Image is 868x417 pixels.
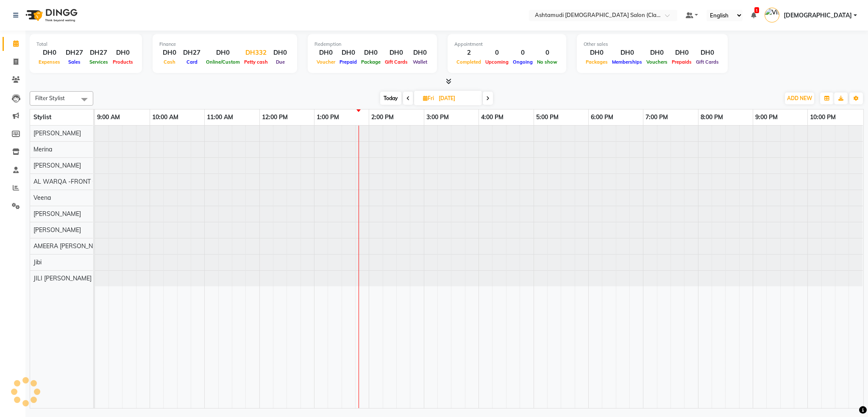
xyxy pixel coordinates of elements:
[534,111,561,123] a: 5:00 PM
[454,41,559,48] div: Appointment
[204,59,242,65] span: Online/Custom
[535,59,559,65] span: No show
[535,48,559,58] div: 0
[36,48,62,58] div: DH0
[204,48,242,58] div: DH0
[337,59,359,65] span: Prepaid
[33,178,113,185] span: AL WARQA -FRONT OFFICE
[383,59,410,65] span: Gift Cards
[785,92,814,104] button: ADD NEW
[410,48,430,58] div: DH0
[180,48,204,58] div: DH27
[359,59,383,65] span: Package
[411,59,429,65] span: Wallet
[33,210,81,218] span: [PERSON_NAME]
[150,111,181,123] a: 10:00 AM
[584,41,721,48] div: Other sales
[383,48,410,58] div: DH0
[33,113,51,121] span: Stylist
[436,92,479,105] input: 2025-08-22
[454,59,483,65] span: Completed
[274,59,287,65] span: Due
[22,3,80,27] img: logo
[589,111,615,123] a: 6:00 PM
[161,59,178,65] span: Cash
[314,111,341,123] a: 1:00 PM
[479,111,506,123] a: 4:00 PM
[205,111,235,123] a: 11:00 AM
[86,48,111,58] div: DH27
[270,48,290,58] div: DH0
[765,8,779,22] img: Vishnu
[643,111,670,123] a: 7:00 PM
[483,59,511,65] span: Upcoming
[62,48,86,58] div: DH27
[369,111,396,123] a: 2:00 PM
[424,111,451,123] a: 3:00 PM
[787,95,812,101] span: ADD NEW
[483,48,511,58] div: 0
[33,162,81,169] span: [PERSON_NAME]
[808,111,838,123] a: 10:00 PM
[754,7,759,13] span: 1
[359,48,383,58] div: DH0
[111,59,135,65] span: Products
[421,95,436,101] span: Fri
[584,48,610,58] div: DH0
[242,48,270,58] div: DH332
[610,48,644,58] div: DH0
[751,11,756,19] a: 1
[670,48,694,58] div: DH0
[36,59,62,65] span: Expenses
[454,48,483,58] div: 2
[314,59,337,65] span: Voucher
[314,48,337,58] div: DH0
[260,111,290,123] a: 12:00 PM
[33,274,92,282] span: JILI [PERSON_NAME]
[33,194,51,202] span: Veena
[753,111,780,123] a: 9:00 PM
[670,59,694,65] span: Prepaids
[644,48,670,58] div: DH0
[33,226,81,234] span: [PERSON_NAME]
[694,48,721,58] div: DH0
[584,59,610,65] span: Packages
[66,59,83,65] span: Sales
[337,48,359,58] div: DH0
[36,41,135,48] div: Total
[511,59,535,65] span: Ongoing
[111,48,135,58] div: DH0
[698,111,725,123] a: 8:00 PM
[159,48,180,58] div: DH0
[159,41,290,48] div: Finance
[87,59,110,65] span: Services
[380,92,401,105] span: Today
[33,242,107,250] span: AMEERA [PERSON_NAME]
[610,59,644,65] span: Memberships
[242,59,270,65] span: Petty cash
[35,95,65,101] span: Filter Stylist
[644,59,670,65] span: Vouchers
[95,111,122,123] a: 9:00 AM
[184,59,200,65] span: Card
[314,41,430,48] div: Redemption
[784,11,852,20] span: [DEMOGRAPHIC_DATA]
[33,129,81,137] span: [PERSON_NAME]
[33,146,52,153] span: Merina
[511,48,535,58] div: 0
[694,59,721,65] span: Gift Cards
[33,258,42,266] span: Jibi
